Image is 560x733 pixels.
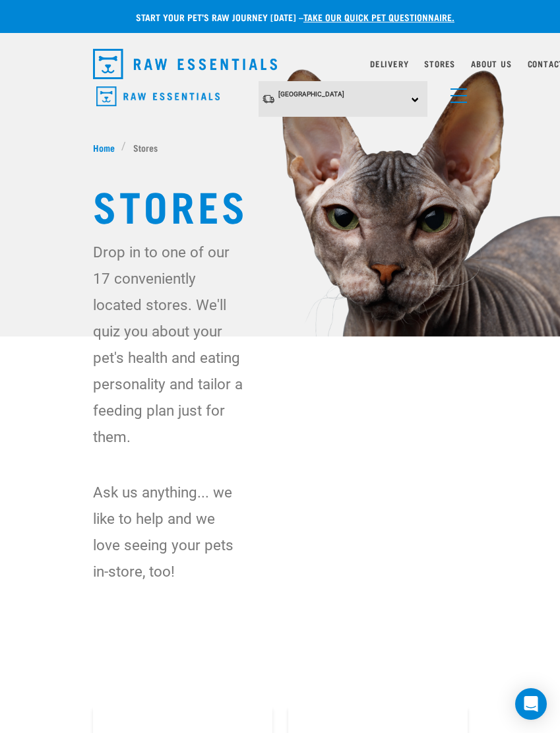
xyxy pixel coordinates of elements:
[471,61,511,66] a: About Us
[515,688,547,720] div: Open Intercom Messenger
[93,181,468,228] h1: Stores
[93,49,278,79] img: Raw Essentials Logo
[96,86,220,107] img: Raw Essentials Logo
[424,61,455,66] a: Stores
[93,141,122,154] a: Home
[444,80,468,104] a: menu
[82,44,478,84] nav: dropdown navigation
[262,94,275,104] img: van-moving.png
[93,479,243,585] p: Ask us anything... we like to help and we love seeing your pets in-store, too!
[93,239,243,450] p: Drop in to one of our 17 conveniently located stores. We'll quiz you about your pet's health and ...
[370,61,408,66] a: Delivery
[278,90,344,98] span: [GEOGRAPHIC_DATA]
[93,141,115,154] span: Home
[93,141,468,154] nav: breadcrumbs
[303,15,454,19] a: take our quick pet questionnaire.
